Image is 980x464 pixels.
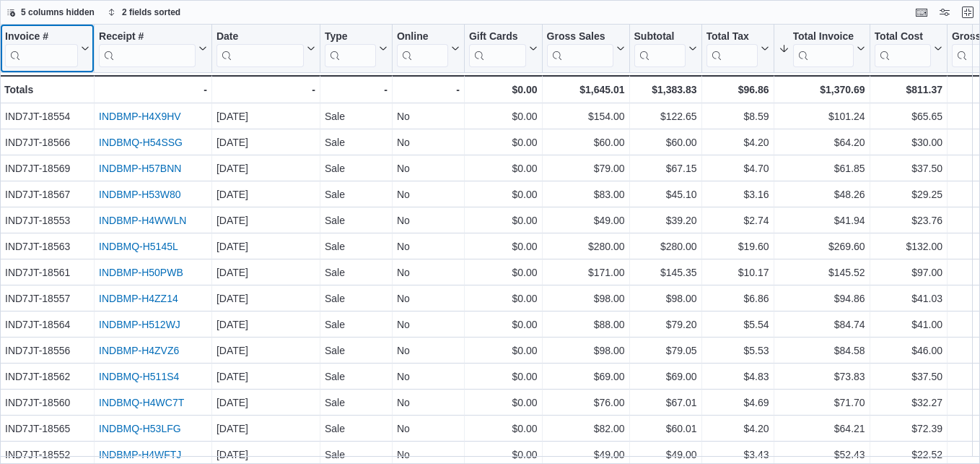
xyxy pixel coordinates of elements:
button: Total Cost [875,30,942,67]
div: Invoice # [5,30,78,67]
div: No [397,186,460,203]
div: $79.05 [634,342,697,359]
div: $98.00 [634,290,697,307]
div: IND7JT-18562 [5,368,89,385]
button: Subtotal [634,30,697,67]
div: Gross Sales [547,30,613,44]
div: IND7JT-18567 [5,186,89,203]
div: Total Invoiced [793,30,854,44]
div: Date [216,30,304,44]
div: Sale [325,160,388,177]
div: $37.50 [875,368,942,385]
div: $101.24 [779,108,865,125]
div: $145.52 [779,264,865,281]
a: INDBMP-H4ZZ14 [99,293,178,304]
div: $811.37 [875,81,942,98]
div: $0.00 [469,264,538,281]
div: Subtotal [634,30,686,44]
div: [DATE] [216,160,315,177]
div: $171.00 [547,264,625,281]
div: $0.00 [469,134,538,151]
button: Display options [936,4,953,21]
div: Sale [325,290,388,307]
div: IND7JT-18564 [5,316,89,333]
div: $1,370.69 [779,81,865,98]
div: $3.43 [706,446,769,463]
div: $88.00 [547,316,625,333]
div: IND7JT-18552 [5,446,89,463]
div: Total Tax [706,30,758,44]
div: $76.00 [547,394,625,411]
div: No [397,316,460,333]
div: Subtotal [634,30,686,67]
div: $69.00 [634,368,697,385]
div: IND7JT-18557 [5,290,89,307]
div: $79.00 [547,160,625,177]
div: Type [325,30,376,44]
button: Gross Sales [547,30,625,67]
div: $60.00 [634,134,697,151]
a: INDBMP-H4ZVZ6 [99,345,179,356]
div: $10.17 [706,264,769,281]
div: Receipt # URL [99,30,196,67]
div: $48.26 [779,186,865,203]
div: $4.20 [706,420,769,437]
div: $280.00 [547,238,625,255]
button: Gift Cards [469,30,538,67]
div: [DATE] [216,394,315,411]
span: 2 fields sorted [122,7,180,18]
div: $41.00 [875,316,942,333]
div: $23.76 [875,212,942,229]
div: Sale [325,134,388,151]
div: $0.00 [469,160,538,177]
div: $0.00 [469,81,538,98]
div: Online [397,30,448,44]
div: IND7JT-18554 [5,108,89,125]
div: IND7JT-18556 [5,342,89,359]
a: INDBMP-H4WWLN [99,215,186,226]
div: $45.10 [634,186,697,203]
div: Type [325,30,376,67]
div: IND7JT-18566 [5,134,89,151]
button: Exit fullscreen [959,4,976,21]
div: $0.00 [469,186,538,203]
div: IND7JT-18565 [5,420,89,437]
a: INDBMQ-H5145L [99,241,178,252]
div: $84.74 [779,316,865,333]
div: [DATE] [216,212,315,229]
div: [DATE] [216,368,315,385]
div: $83.00 [547,186,625,203]
button: Total Tax [706,30,769,67]
div: - [397,81,460,98]
div: - [216,81,315,98]
div: $280.00 [634,238,697,255]
div: $69.00 [547,368,625,385]
div: Sale [325,420,388,437]
div: IND7JT-18561 [5,264,89,281]
button: Type [325,30,388,67]
div: IND7JT-18569 [5,160,89,177]
div: $5.54 [706,316,769,333]
div: No [397,160,460,177]
button: Receipt # [99,30,207,67]
div: $98.00 [547,342,625,359]
div: $0.00 [469,212,538,229]
div: $29.25 [875,186,942,203]
div: - [325,81,388,98]
div: $0.00 [469,108,538,125]
div: $132.00 [875,238,942,255]
div: $4.83 [706,368,769,385]
div: $30.00 [875,134,942,151]
div: Sale [325,264,388,281]
div: $73.83 [779,368,865,385]
div: [DATE] [216,446,315,463]
div: No [397,290,460,307]
div: $1,383.83 [634,81,697,98]
div: $4.20 [706,134,769,151]
button: 2 fields sorted [102,4,186,21]
div: No [397,420,460,437]
button: 5 columns hidden [1,4,100,21]
div: [DATE] [216,316,315,333]
button: Online [397,30,460,67]
div: $71.70 [779,394,865,411]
